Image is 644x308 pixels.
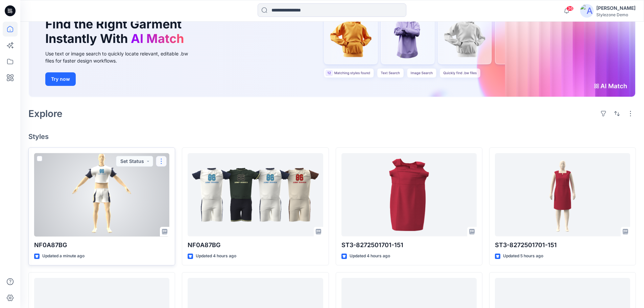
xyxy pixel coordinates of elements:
[45,72,76,86] button: Try now
[28,133,636,141] h4: Styles
[28,108,63,119] h2: Explore
[495,240,630,250] p: ST3-8272501701-151
[350,253,390,260] p: Updated 4 hours ago
[34,153,169,237] a: NF0A87BG
[34,240,169,250] p: NF0A87BG
[196,253,236,260] p: Updated 4 hours ago
[495,153,630,237] a: ST3-8272501701-151
[503,253,543,260] p: Updated 5 hours ago
[45,50,197,64] div: Use text or image search to quickly locate relevant, editable .bw files for faster design workflows.
[45,17,187,46] h1: Find the Right Garment Instantly With
[596,12,636,17] div: Stylezone Demo
[341,153,477,237] a: ST3-8272501701-151
[596,4,636,12] div: [PERSON_NAME]
[188,240,323,250] p: NF0A87BG
[42,253,85,260] p: Updated a minute ago
[188,153,323,237] a: NF0A87BG
[131,31,184,46] span: AI Match
[566,6,574,11] span: 36
[580,4,594,18] img: avatar
[341,240,477,250] p: ST3-8272501701-151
